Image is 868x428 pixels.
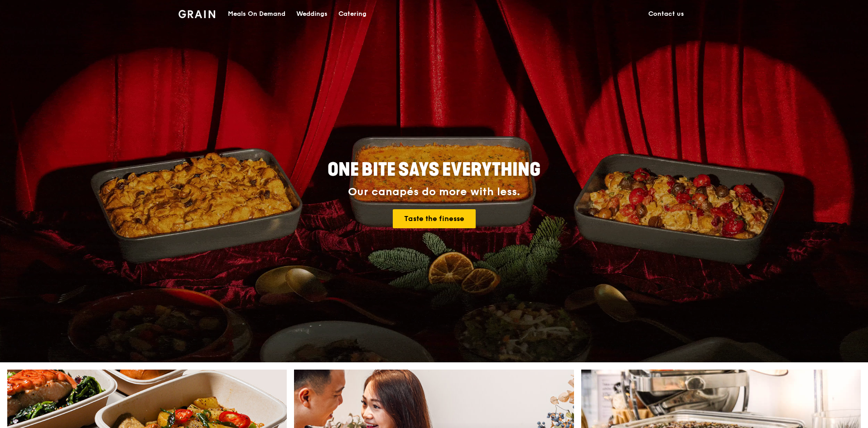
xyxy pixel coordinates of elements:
div: Weddings [296,0,328,28]
a: Taste the finesse [393,209,476,228]
a: Weddings [291,0,333,28]
div: Our canapés do more with less. [271,186,597,198]
a: Contact us [643,0,690,28]
a: Catering [333,0,372,28]
div: Meals On Demand [228,0,285,28]
img: Grain [178,10,215,18]
span: ONE BITE SAYS EVERYTHING [328,159,540,181]
div: Catering [338,0,366,28]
